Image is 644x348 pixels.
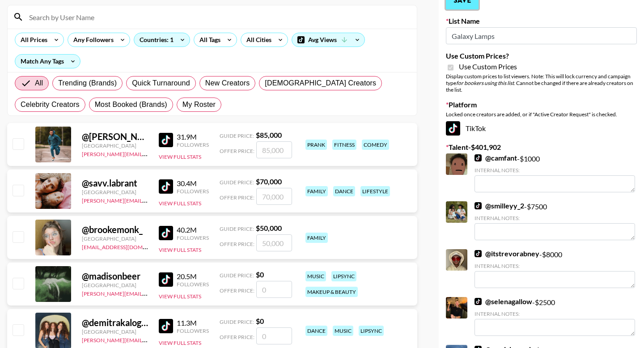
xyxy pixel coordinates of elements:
[205,78,250,89] span: New Creators
[134,33,190,47] div: Countries: 1
[177,225,209,234] div: 40.2M
[82,149,214,157] a: [PERSON_NAME][EMAIL_ADDRESS][DOMAIN_NAME]
[446,73,637,93] div: Display custom prices to list viewers. Note: This will lock currency and campaign type . Cannot b...
[446,111,637,118] div: Locked once creators are added, or if "Active Creator Request" is checked.
[256,224,282,232] strong: $ 50,000
[82,335,214,344] a: [PERSON_NAME][EMAIL_ADDRESS][DOMAIN_NAME]
[331,271,356,281] div: lipsync
[475,202,482,209] img: TikTok
[475,298,482,305] img: TikTok
[446,121,637,136] div: TikTok
[177,132,209,141] div: 31.9M
[82,328,148,335] div: [GEOGRAPHIC_DATA]
[333,186,355,196] div: dance
[305,326,327,336] div: dance
[241,33,273,47] div: All Cities
[220,148,254,154] span: Offer Price:
[159,179,173,194] img: TikTok
[256,317,264,325] strong: $ 0
[359,326,384,336] div: lipsync
[256,141,292,158] input: 85,000
[332,140,356,150] div: fitness
[82,224,148,235] div: @ brookemonk_
[305,271,326,281] div: music
[95,99,167,110] span: Most Booked (Brands)
[159,340,201,346] button: View Full Stats
[475,201,524,210] a: @smilleyy_2
[220,272,254,279] span: Guide Price:
[159,226,173,240] img: TikTok
[446,17,637,25] label: List Name
[15,33,49,47] div: All Prices
[220,132,254,139] span: Guide Price:
[177,141,209,148] div: Followers
[305,233,328,243] div: family
[446,100,637,109] label: Platform
[159,319,173,333] img: TikTok
[305,287,358,297] div: makeup & beauty
[82,317,148,328] div: @ demitrakalogeras
[475,153,635,192] div: - $ 1000
[177,272,209,281] div: 20.5M
[475,310,635,317] div: Internal Notes:
[459,62,517,71] span: Use Custom Prices
[220,179,254,186] span: Guide Price:
[182,99,216,110] span: My Roster
[305,140,327,150] div: prank
[21,99,80,110] span: Celebrity Creators
[159,200,201,207] button: View Full Stats
[220,241,254,247] span: Offer Price:
[82,195,214,204] a: [PERSON_NAME][EMAIL_ADDRESS][DOMAIN_NAME]
[475,154,482,161] img: TikTok
[159,246,201,253] button: View Full Stats
[256,270,264,279] strong: $ 0
[220,318,254,325] span: Guide Price:
[24,10,411,24] input: Search by User Name
[82,282,148,289] div: [GEOGRAPHIC_DATA]
[220,225,254,232] span: Guide Price:
[132,78,190,89] span: Quick Turnaround
[177,327,209,334] div: Followers
[82,235,148,242] div: [GEOGRAPHIC_DATA]
[68,33,115,47] div: Any Followers
[456,80,514,86] em: for bookers using this list
[82,189,148,195] div: [GEOGRAPHIC_DATA]
[475,201,635,240] div: - $ 7500
[82,242,172,250] a: [EMAIL_ADDRESS][DOMAIN_NAME]
[177,179,209,188] div: 30.4M
[292,33,364,47] div: Avg Views
[82,142,148,149] div: [GEOGRAPHIC_DATA]
[15,55,80,68] div: Match Any Tags
[475,167,635,174] div: Internal Notes:
[159,133,173,147] img: TikTok
[177,234,209,241] div: Followers
[256,234,292,251] input: 50,000
[220,194,254,201] span: Offer Price:
[256,177,282,186] strong: $ 70,000
[475,297,532,306] a: @selenagallow
[256,131,282,139] strong: $ 85,000
[475,250,482,257] img: TikTok
[446,143,637,152] label: Talent - $ 401,902
[256,281,292,298] input: 0
[475,263,635,269] div: Internal Notes:
[360,186,390,196] div: lifestyle
[446,121,460,136] img: TikTok
[256,327,292,344] input: 0
[475,297,635,336] div: - $ 2500
[220,287,254,294] span: Offer Price:
[177,188,209,195] div: Followers
[362,140,389,150] div: comedy
[256,188,292,205] input: 70,000
[159,272,173,287] img: TikTok
[194,33,222,47] div: All Tags
[475,249,539,258] a: @itstrevorabney
[82,131,148,142] div: @ [PERSON_NAME].[PERSON_NAME]
[475,215,635,221] div: Internal Notes:
[82,178,148,189] div: @ savv.labrant
[159,293,201,300] button: View Full Stats
[475,153,517,162] a: @camfant
[35,78,43,89] span: All
[220,334,254,340] span: Offer Price:
[475,249,635,288] div: - $ 8000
